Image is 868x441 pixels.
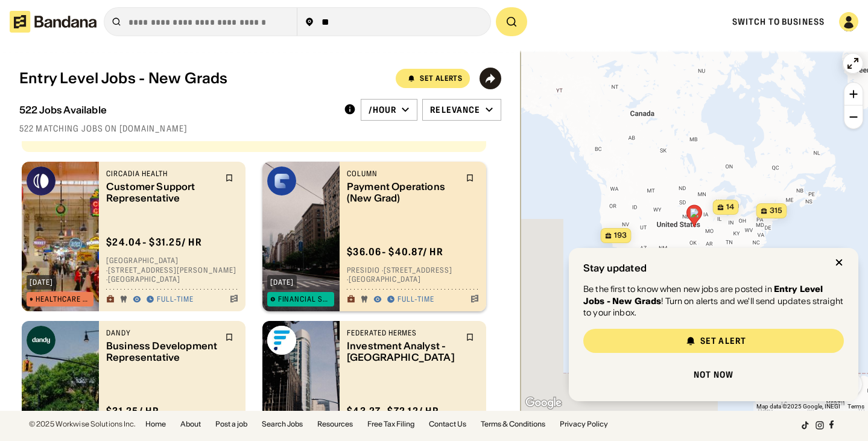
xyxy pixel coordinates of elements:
[157,295,194,305] div: Full-time
[756,403,840,410] span: Map data ©2025 Google, INEGI
[732,16,825,27] a: Switch to Business
[347,265,479,284] div: Presidio · [STREET_ADDRESS] · [GEOGRAPHIC_DATA]
[106,236,202,249] div: $ 24.04 - $31.25 / hr
[267,326,296,355] img: Federated Hermes logo
[19,141,501,411] div: grid
[770,206,782,216] span: 315
[27,167,55,195] img: Circadia Health logo
[614,230,627,241] span: 193
[145,420,166,428] a: Home
[560,420,608,428] a: Privacy Policy
[726,202,734,212] span: 14
[583,284,823,306] strong: Entry Level Jobs - New Grads
[267,167,296,195] img: column logo
[106,328,218,338] div: Dandy
[262,420,303,428] a: Search Jobs
[347,405,439,417] div: $ 43.27 - $72.12 / hr
[19,123,501,134] div: 522 matching jobs on [DOMAIN_NAME]
[317,420,353,428] a: Resources
[429,420,466,428] a: Contact Us
[30,279,53,286] div: [DATE]
[347,340,458,363] div: Investment Analyst - [GEOGRAPHIC_DATA]
[481,420,545,428] a: Terms & Conditions
[10,11,97,33] img: Bandana logotype
[106,169,218,179] div: Circadia Health
[700,337,746,345] div: Set Alert
[847,403,864,410] a: Terms (opens in new tab)
[524,395,563,411] img: Google
[583,284,844,319] div: Be the first to know when new jobs are posted in ! Turn on alerts and we'll send updates straight...
[19,70,228,87] div: Entry Level Jobs - New Grads
[106,340,218,363] div: Business Development Representative
[106,181,218,204] div: Customer Support Representative
[19,104,107,116] div: 522 Jobs Available
[369,104,397,115] div: /hour
[27,326,55,355] img: Dandy logo
[347,181,458,204] div: Payment Operations (New Grad)
[524,395,563,411] a: Open this area in Google Maps (opens a new window)
[583,262,647,274] div: Stay updated
[420,75,463,82] div: Set Alerts
[347,246,443,258] div: $ 36.06 - $40.87 / hr
[215,420,247,428] a: Post a job
[347,169,458,179] div: column
[180,420,201,428] a: About
[694,370,733,379] div: Not now
[430,104,480,115] div: Relevance
[347,328,458,338] div: Federated Hermes
[398,295,434,305] div: Full-time
[29,420,136,428] div: © 2025 Workwise Solutions Inc.
[36,296,90,303] div: Healthcare & Mental Health
[270,279,294,286] div: [DATE]
[106,405,159,417] div: $ 31.25 / hr
[367,420,414,428] a: Free Tax Filing
[106,256,238,285] div: [GEOGRAPHIC_DATA] · [STREET_ADDRESS][PERSON_NAME] · [GEOGRAPHIC_DATA]
[278,296,332,303] div: Financial Services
